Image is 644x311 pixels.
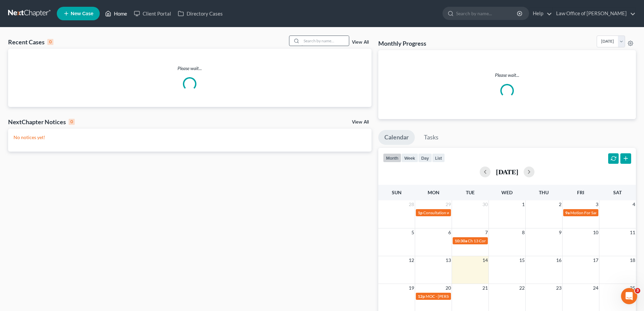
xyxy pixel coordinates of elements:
[468,238,539,243] span: Ch 13 Consultation w/[PERSON_NAME]
[553,7,636,20] a: Law Office of [PERSON_NAME]
[558,200,562,208] span: 2
[466,190,475,195] span: Tue
[401,153,418,162] button: week
[174,7,226,20] a: Directory Cases
[418,153,432,162] button: day
[592,284,599,292] span: 24
[629,228,636,237] span: 11
[428,190,439,195] span: Mon
[595,200,599,208] span: 3
[482,284,488,292] span: 21
[501,190,512,195] span: Wed
[445,200,452,208] span: 29
[445,256,452,264] span: 13
[411,228,415,237] span: 5
[613,190,622,195] span: Sat
[130,7,174,20] a: Client Portal
[8,118,75,126] div: NextChapter Notices
[352,40,369,45] a: View All
[529,7,552,20] a: Help
[448,228,452,237] span: 6
[456,7,518,20] input: Search by name...
[14,134,366,141] p: No notices yet!
[555,256,562,264] span: 16
[8,65,372,72] p: Please wait...
[352,120,369,125] a: View All
[418,294,425,299] span: 12p
[47,39,53,45] div: 0
[521,228,525,237] span: 8
[539,190,549,195] span: Thu
[445,284,452,292] span: 20
[632,200,636,208] span: 4
[482,256,488,264] span: 14
[8,38,53,46] div: Recent Cases
[423,210,511,215] span: Consultation w/[PERSON_NAME] - Emergency 13
[565,210,570,215] span: 9a
[383,153,401,162] button: month
[378,130,415,145] a: Calendar
[555,284,562,292] span: 23
[592,256,599,264] span: 17
[384,72,630,79] p: Please wait...
[577,190,584,195] span: Fri
[635,288,640,293] span: 3
[408,256,415,264] span: 12
[408,200,415,208] span: 28
[482,200,488,208] span: 30
[426,294,470,299] span: MOC - [PERSON_NAME]
[484,228,488,237] span: 7
[418,130,445,145] a: Tasks
[592,228,599,237] span: 10
[558,228,562,237] span: 9
[418,210,423,215] span: 1p
[69,119,75,125] div: 0
[302,36,349,46] input: Search by name...
[432,153,445,162] button: list
[621,288,637,304] iframe: Intercom live chat
[519,284,525,292] span: 22
[378,39,426,47] h3: Monthly Progress
[392,190,402,195] span: Sun
[455,238,467,243] span: 10:30a
[629,284,636,292] span: 25
[71,11,93,16] span: New Case
[521,200,525,208] span: 1
[496,168,518,175] h2: [DATE]
[408,284,415,292] span: 19
[519,256,525,264] span: 15
[102,7,130,20] a: Home
[629,256,636,264] span: 18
